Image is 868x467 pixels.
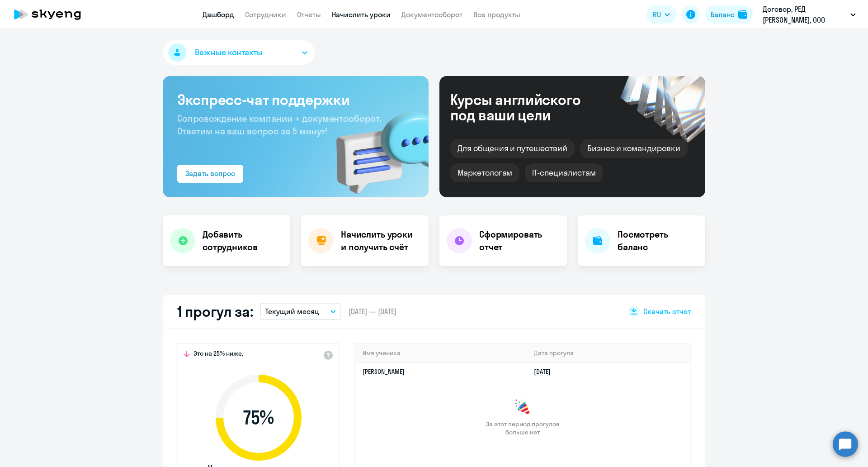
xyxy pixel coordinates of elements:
[534,367,558,376] a: [DATE]
[711,9,735,20] div: Баланс
[177,91,414,109] h3: Экспресс-чат поддержки
[450,163,519,182] div: Маркетологам
[527,344,690,362] th: Дата прогула
[203,228,283,253] h4: Добавить сотрудников
[653,9,661,20] span: RU
[349,306,396,316] span: [DATE] — [DATE]
[332,10,391,19] a: Начислить уроки
[525,163,603,182] div: IT-специалистам
[705,5,753,24] button: Балансbalance
[193,349,243,360] span: Это на 25% ниже,
[401,10,462,19] a: Документооборот
[297,10,321,19] a: Отчеты
[646,5,676,24] button: RU
[485,420,561,436] span: За этот период прогулов больше нет
[580,139,688,158] div: Бизнес и командировки
[163,40,315,65] button: Важные контакты
[450,92,605,123] div: Курсы английского под ваши цели
[177,165,243,183] button: Задать вопрос
[355,344,527,362] th: Имя ученика
[758,4,860,25] button: Договор, РЕД [PERSON_NAME], ООО
[738,10,747,19] img: balance
[177,302,253,320] h2: 1 прогул за:
[185,168,235,179] div: Задать вопрос
[514,398,532,416] img: congrats
[618,228,698,253] h4: Посмотреть баланс
[260,303,341,320] button: Текущий месяц
[265,306,319,317] p: Текущий месяц
[479,228,560,253] h4: Сформировать отчет
[341,228,420,253] h4: Начислить уроки и получить счёт
[363,367,405,376] a: [PERSON_NAME]
[203,10,234,19] a: Дашборд
[177,113,382,137] span: Сопровождение компании + документооборот. Ответим на ваш вопрос за 5 минут!
[245,10,286,19] a: Сотрудники
[450,139,575,158] div: Для общения и путешествий
[763,4,847,25] p: Договор, РЕД [PERSON_NAME], ООО
[643,306,691,316] span: Скачать отчет
[323,95,429,197] img: bg-img
[473,10,520,19] a: Все продукты
[207,407,311,429] span: 75 %
[195,47,263,58] span: Важные контакты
